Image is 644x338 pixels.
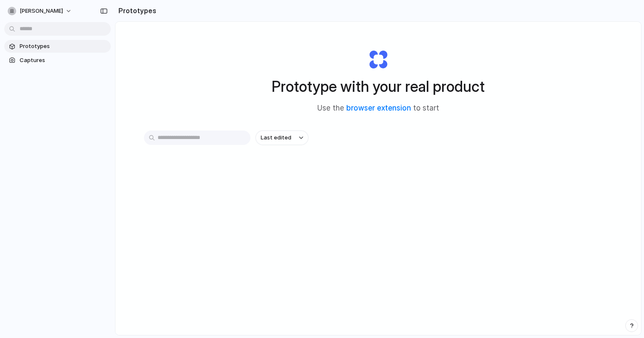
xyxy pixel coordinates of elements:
a: Prototypes [4,40,111,53]
span: Captures [20,56,107,65]
h1: Prototype with your real product [272,75,485,98]
span: Use the to start [317,103,439,114]
a: Captures [4,54,111,67]
span: [PERSON_NAME] [20,7,63,15]
a: browser extension [346,104,411,112]
span: Prototypes [20,42,107,51]
button: [PERSON_NAME] [4,4,76,18]
h2: Prototypes [115,6,156,16]
button: Last edited [256,131,308,145]
span: Last edited [261,133,291,142]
